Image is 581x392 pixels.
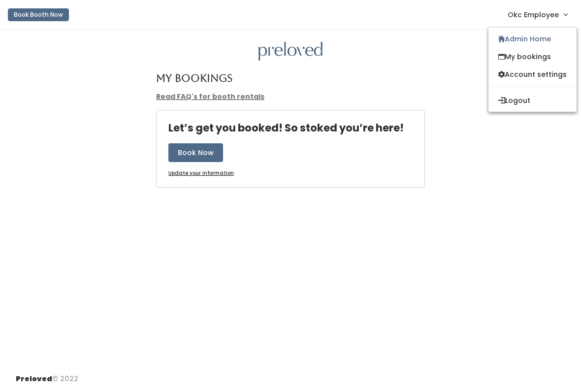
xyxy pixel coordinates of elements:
[258,42,323,61] img: preloved logo
[488,65,577,83] a: Account settings
[488,92,577,109] button: Logout
[168,143,223,162] button: Book Now
[16,374,52,384] span: Preloved
[156,72,232,84] h4: My Bookings
[156,92,264,101] a: Read FAQ's for booth rentals
[8,8,69,21] button: Book Booth Now
[168,169,234,177] u: Update your information
[498,4,577,25] a: Okc Employee
[16,366,78,384] div: © 2022
[168,170,234,177] a: Update your information
[8,4,69,26] a: Book Booth Now
[508,9,559,20] span: Okc Employee
[488,48,577,65] a: My bookings
[488,30,577,48] a: Admin Home
[168,122,404,133] h4: Let’s get you booked! So stoked you’re here!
